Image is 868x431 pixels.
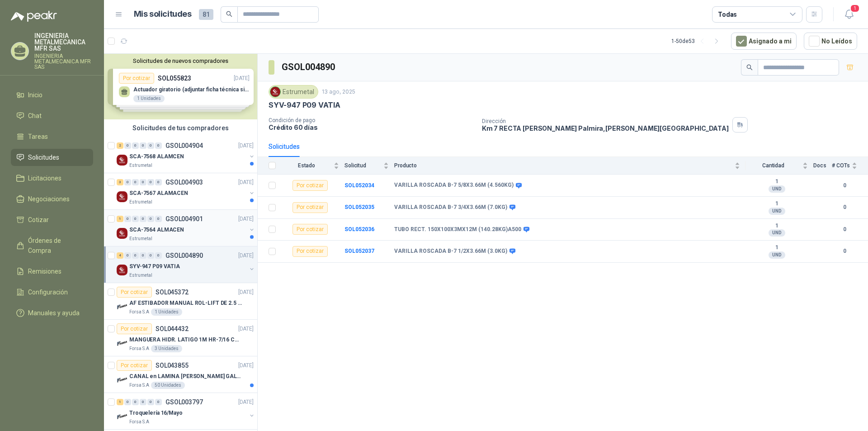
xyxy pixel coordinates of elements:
[132,216,139,222] div: 0
[269,123,475,131] p: Crédito 60 días
[238,361,254,370] p: [DATE]
[344,226,374,232] b: SOL052036
[282,60,336,74] h3: GSOL004890
[238,288,254,297] p: [DATE]
[117,142,123,149] div: 2
[731,33,797,50] button: Asignado a mi
[11,86,93,104] a: Inicio
[394,157,745,175] th: Producto
[841,6,857,23] button: 1
[117,155,127,166] img: Company Logo
[156,362,189,369] p: SOL043855
[11,211,93,228] a: Cotizar
[344,248,374,254] a: SOL052037
[147,179,154,185] div: 0
[394,226,521,233] b: TUBO RECT. 150X100X3MX12M (140.28KG)A500
[117,250,255,279] a: 4 0 0 0 0 0 GSOL004890[DATE] Company LogoSYV-947 P09 VATIAEstrumetal
[11,190,93,208] a: Negociaciones
[140,252,146,259] div: 0
[134,8,192,21] h1: Mis solicitudes
[28,236,85,256] span: Órdenes de Compra
[11,284,93,301] a: Configuración
[117,252,123,259] div: 4
[104,320,257,356] a: Por cotizarSOL044432[DATE] Company LogoMANGUERA HIDR. LATIGO 1M HR-7/16 COPAS 1Forsa S.A3 Unidades
[132,399,139,405] div: 0
[804,33,857,50] button: No Leídos
[28,173,61,183] span: Licitaciones
[832,247,857,256] b: 0
[117,177,255,206] a: 3 0 0 0 0 0 GSOL004903[DATE] Company LogoSCA-7567 ALAMACENEstrumetal
[117,323,152,334] div: Por cotizar
[117,228,127,239] img: Company Logo
[344,204,374,210] a: SOL052035
[28,111,42,121] span: Chat
[281,162,332,169] span: Estado
[165,252,203,259] p: GSOL004890
[746,64,753,71] span: search
[117,397,255,426] a: 1 0 0 0 0 0 GSOL003797[DATE] Company LogoTroquelería 16/MayoForsa S.A
[155,142,162,149] div: 0
[129,372,242,381] p: CANAL en LAMINA [PERSON_NAME] GALVANIZADO CALI. 18 1220 X 2240
[832,225,857,234] b: 0
[832,181,857,190] b: 0
[129,382,149,389] p: Forsa S.A
[117,374,127,385] img: Company Logo
[269,117,475,123] p: Condición de pago
[124,216,131,222] div: 0
[745,223,808,230] b: 1
[129,308,149,316] p: Forsa S.A
[140,399,146,405] div: 0
[151,382,185,389] div: 50 Unidades
[769,208,785,215] div: UND
[129,226,184,234] p: SCA-7564 ALMACEN
[140,142,146,149] div: 0
[394,204,507,211] b: VARILLA ROSCADA B-7 3/4X3.66M (7.0KG)
[11,128,93,145] a: Tareas
[129,152,184,161] p: SCA-7568 ALAMCEN
[11,304,93,322] a: Manuales y ayuda
[394,182,514,189] b: VARILLA ROSCADA B-7 5/8X3.66M (4.560KG)
[147,216,154,222] div: 0
[718,9,737,19] div: Todas
[269,142,300,152] div: Solicitudes
[344,157,394,175] th: Solicitud
[165,216,203,222] p: GSOL004901
[769,185,785,193] div: UND
[28,308,80,318] span: Manuales y ayuda
[322,88,355,96] p: 13 ago, 2025
[745,244,808,251] b: 1
[156,326,189,332] p: SOL044432
[292,180,328,191] div: Por cotizar
[28,152,59,162] span: Solicitudes
[850,4,860,13] span: 1
[745,200,808,208] b: 1
[165,399,203,405] p: GSOL003797
[117,265,127,275] img: Company Logo
[129,336,242,344] p: MANGUERA HIDR. LATIGO 1M HR-7/16 COPAS 1
[129,272,152,279] p: Estrumetal
[147,252,154,259] div: 0
[28,215,49,225] span: Cotizar
[117,216,123,222] div: 1
[155,179,162,185] div: 0
[11,11,57,22] img: Logo peakr
[238,251,254,260] p: [DATE]
[117,179,123,185] div: 3
[28,194,70,204] span: Negociaciones
[140,179,146,185] div: 0
[238,178,254,187] p: [DATE]
[104,356,257,393] a: Por cotizarSOL043855[DATE] Company LogoCANAL en LAMINA [PERSON_NAME] GALVANIZADO CALI. 18 1220 X ...
[108,57,254,64] button: Solicitudes de nuevos compradores
[155,399,162,405] div: 0
[344,162,382,169] span: Solicitud
[117,140,255,169] a: 2 0 0 0 0 0 GSOL004904[DATE] Company LogoSCA-7568 ALAMCENEstrumetal
[147,399,154,405] div: 0
[269,100,340,110] p: SYV-947 P09 VATIA
[104,283,257,320] a: Por cotizarSOL045372[DATE] Company LogoAF ESTIBADOR MANUAL ROL-LIFT DE 2.5 TONForsa S.A1 Unidades
[117,360,152,371] div: Por cotizar
[832,162,850,169] span: # COTs
[165,179,203,185] p: GSOL004903
[269,85,318,99] div: Estrumetal
[129,299,242,308] p: AF ESTIBADOR MANUAL ROL-LIFT DE 2.5 TON
[832,203,857,212] b: 0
